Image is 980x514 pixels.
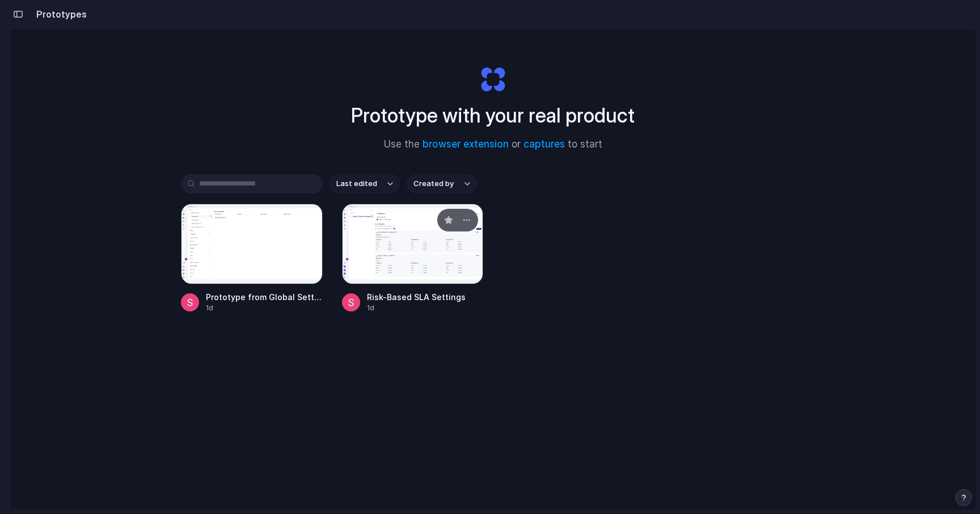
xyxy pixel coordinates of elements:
[367,291,484,303] span: Risk-Based SLA Settings
[407,174,477,193] button: Created by
[206,303,323,313] div: 1d
[32,7,87,21] h2: Prototypes
[206,291,323,303] span: Prototype from Global Settings - ArmorCode
[367,303,484,313] div: 1d
[351,100,635,130] h1: Prototype with your real product
[342,204,484,313] a: Risk-Based SLA SettingsRisk-Based SLA Settings1d
[181,204,323,313] a: Prototype from Global Settings - ArmorCodePrototype from Global Settings - ArmorCode1d
[523,138,565,150] a: captures
[330,174,400,193] button: Last edited
[413,178,454,189] span: Created by
[423,138,509,150] a: browser extension
[384,137,602,152] span: Use the or to start
[336,178,377,189] span: Last edited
